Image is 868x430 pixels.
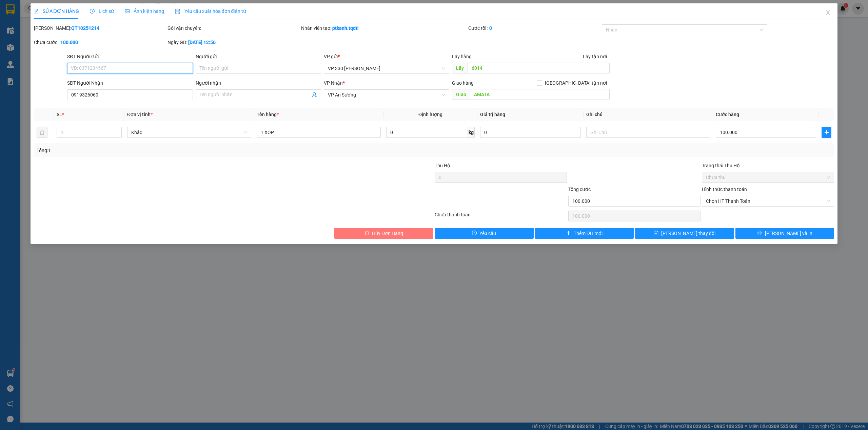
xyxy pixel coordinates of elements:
span: Giao [452,89,470,100]
button: delete [37,127,47,138]
span: Lịch sử [90,8,114,14]
span: VP An Sương [328,90,445,100]
b: 100.000 [60,40,78,45]
span: save [654,231,658,236]
span: exclamation-circle [472,231,477,236]
span: Tổng cước [568,187,591,192]
span: edit [34,9,39,14]
span: Yêu cầu xuất hóa đơn điện tử [175,8,246,14]
label: Hình thức thanh toán [702,187,747,192]
span: SỬA ĐƠN HÀNG [34,8,79,14]
span: Chưa thu [706,172,830,182]
span: picture [125,9,130,14]
div: Người gửi [196,53,321,60]
span: Thu Hộ [435,163,450,168]
span: Yêu cầu [479,230,496,237]
b: ptkanh.tqdtl [332,25,359,31]
b: QT10251214 [71,25,99,31]
span: Lấy [452,63,468,73]
input: Dọc đường [468,63,610,73]
button: exclamation-circleYêu cầu [435,228,534,239]
b: [DATE] 12:56 [188,40,216,45]
span: Ảnh kiện hàng [125,8,164,14]
div: Gói vận chuyển: [167,24,300,32]
span: Khác [131,127,247,137]
span: VP 330 Lê Duẫn [328,63,445,73]
div: Tổng: 1 [37,147,335,154]
span: Lấy hàng [452,54,472,59]
span: printer [757,231,762,236]
button: plus [822,127,831,138]
span: delete [364,231,369,236]
div: [PERSON_NAME]: [34,24,166,32]
span: Giao hàng [452,80,474,86]
span: Giá trị hàng [480,112,505,117]
span: user-add [312,92,317,98]
button: save[PERSON_NAME] thay đổi [635,228,734,239]
span: Cước hàng [716,112,739,117]
div: Chưa thanh toán [434,211,568,223]
input: VD: Bàn, Ghế [257,127,381,138]
div: SĐT Người Nhận [67,79,193,87]
th: Ghi chú [584,108,713,121]
button: printer[PERSON_NAME] và In [735,228,834,239]
div: Trạng thái Thu Hộ [702,162,834,169]
span: kg [468,127,475,138]
button: deleteHủy Đơn Hàng [334,228,433,239]
div: Ngày GD: [167,39,300,46]
span: VP Nhận [324,80,343,86]
div: Nhân viên tạo: [301,24,467,32]
div: Chưa cước : [34,39,166,46]
img: icon [175,9,180,14]
input: Ghi Chú [586,127,710,138]
span: plus [566,231,571,236]
span: Thêm ĐH mới [574,230,603,237]
span: Lấy tận nơi [580,53,610,60]
span: SL [57,112,62,117]
div: VP gửi [324,53,449,60]
b: 0 [489,25,492,31]
span: Tên hàng [257,112,279,117]
input: Dọc đường [470,89,610,100]
span: Định lượng [418,112,442,117]
div: SĐT Người Gửi [67,53,193,60]
div: Người nhận [196,79,321,87]
span: Hủy Đơn Hàng [372,230,403,237]
span: [GEOGRAPHIC_DATA] tận nơi [542,79,610,87]
span: Chọn HT Thanh Toán [706,196,830,206]
button: Close [818,3,837,22]
button: plusThêm ĐH mới [535,228,634,239]
span: clock-circle [90,9,95,14]
span: plus [822,130,831,135]
span: Đơn vị tính [127,112,153,117]
span: close [825,10,831,15]
span: [PERSON_NAME] thay đổi [661,230,715,237]
div: Cước rồi : [468,24,600,32]
span: [PERSON_NAME] và In [765,230,812,237]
